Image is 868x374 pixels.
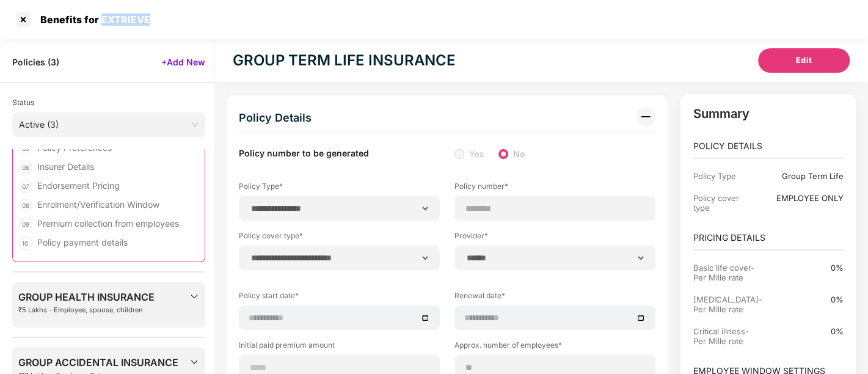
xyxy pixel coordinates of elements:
[239,230,440,246] label: Policy cover type*
[33,13,150,26] div: Benefits for EXTRIEVE
[239,290,440,306] label: Policy start date*
[233,50,456,71] div: GROUP TERM LIFE INSURANCE
[454,290,655,306] label: Renewal date*
[239,181,440,196] label: Policy Type*
[756,193,844,203] div: EMPLOYEE ONLY
[19,180,32,193] div: 07
[239,107,312,129] div: Policy Details
[19,218,32,231] div: 09
[18,357,178,368] span: GROUP ACCIDENTAL INSURANCE
[19,116,199,134] span: Active (3)
[464,147,489,161] span: Yes
[454,181,655,196] label: Policy number*
[693,171,756,181] div: Policy Type
[18,306,155,314] span: ₹5 Lakhs - Employee, spouse, children
[189,291,199,301] img: svg+xml;base64,PHN2ZyBpZD0iRHJvcGRvd24tMzJ4MzIiIHhtbG5zPSJodHRwOi8vd3d3LnczLm9yZy8yMDAwL3N2ZyIgd2...
[37,161,94,172] div: Insurer Details
[693,326,756,346] div: Critical illness-Per Mille rate
[19,161,32,174] div: 06
[756,263,844,273] div: 0%
[693,193,756,213] div: Policy cover type
[239,147,369,161] label: Policy number to be generated
[693,106,844,121] p: Summary
[37,199,159,210] div: Enrolment/Verification Window
[161,56,205,68] span: +Add New
[37,218,179,229] div: Premium collection from employees
[693,231,844,244] p: PRICING DETAILS
[454,230,655,246] label: Provider*
[693,139,844,153] p: POLICY DETAILS
[693,263,756,282] div: Basic life cover-Per Mille rate
[758,48,850,73] button: Edit
[796,54,812,67] span: Edit
[18,291,155,302] span: GROUP HEALTH INSURANCE
[508,147,530,161] span: No
[12,98,34,107] span: Status
[239,340,440,355] label: Initial paid premium amount
[37,180,120,191] div: Endorsement Pricing
[636,107,655,127] img: svg+xml;base64,PHN2ZyB3aWR0aD0iMzIiIGhlaWdodD0iMzIiIHZpZXdCb3g9IjAgMCAzMiAzMiIgZmlsbD0ibm9uZSIgeG...
[19,199,32,212] div: 08
[756,171,844,181] div: Group Term Life
[37,237,128,248] div: Policy payment details
[693,295,756,314] div: [MEDICAL_DATA]-Per Mille rate
[454,340,655,355] label: Approx. number of employees*
[756,326,844,336] div: 0%
[189,357,199,367] img: svg+xml;base64,PHN2ZyBpZD0iRHJvcGRvd24tMzJ4MzIiIHhtbG5zPSJodHRwOi8vd3d3LnczLm9yZy8yMDAwL3N2ZyIgd2...
[19,237,32,250] div: 10
[12,56,59,68] span: Policies ( 3 )
[756,295,844,304] div: 0%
